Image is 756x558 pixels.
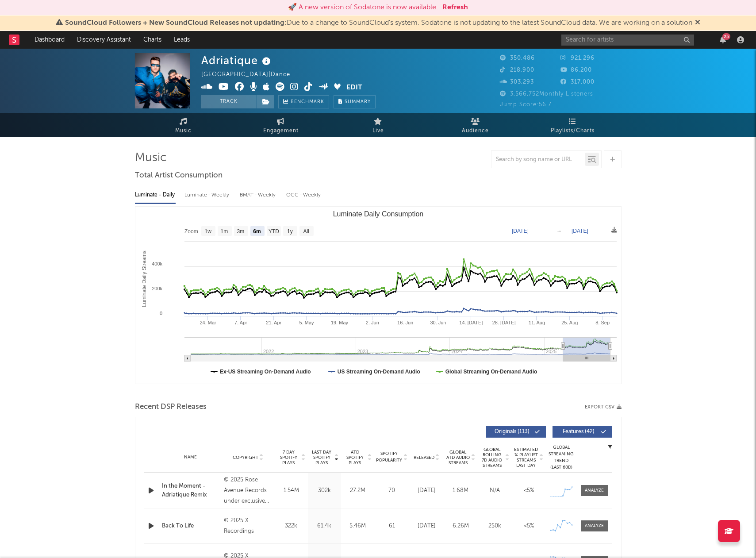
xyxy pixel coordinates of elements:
div: Luminate - Weekly [184,188,231,203]
div: [GEOGRAPHIC_DATA] | Dance [201,69,300,80]
span: Summary [345,100,371,104]
text: 16. Jun [397,320,413,325]
span: 303,293 [500,79,534,85]
span: 7 Day Spotify Plays [277,450,300,466]
div: 61.4k [310,522,339,531]
div: 302k [310,486,339,495]
span: Global ATD Audio Streams [446,450,470,466]
a: Engagement [232,113,330,137]
text: 400k [152,261,162,266]
a: Live [330,113,427,137]
text: Ex-US Streaming On-Demand Audio [220,369,311,375]
span: Benchmark [291,97,324,108]
span: Dismiss [695,19,700,27]
button: Originals(113) [486,426,546,438]
div: 61 [376,522,407,531]
text: YTD [268,228,279,235]
button: Features(42) [553,426,612,438]
span: 218,900 [500,67,534,73]
div: Global Streaming Trend (Last 60D) [548,444,575,471]
span: 921,296 [560,55,595,61]
a: Leads [168,31,196,49]
a: Charts [137,31,168,49]
text: Luminate Daily Streams [141,250,147,307]
div: 5.46M [343,522,372,531]
text: 11. Aug [528,320,545,325]
text: 24. Mar [200,320,216,325]
div: 1.54M [277,486,306,495]
div: 1.68M [446,486,476,495]
input: Search for artists [561,35,694,46]
div: BMAT - Weekly [240,188,277,203]
div: 250k [480,522,510,531]
text: 3m [237,228,244,235]
div: © 2025 X Recordings [224,516,272,537]
a: Music [135,113,232,137]
text: 30. Jun [430,320,446,325]
text: 28. [DATE] [492,320,515,325]
div: 322k [277,522,306,531]
button: Export CSV [585,404,622,410]
a: Back To Life [162,522,220,531]
div: 25 [722,33,730,40]
span: ATD Spotify Plays [343,450,367,466]
div: Adriatique [201,53,273,68]
span: Playlists/Charts [551,126,595,136]
div: OCC - Weekly [286,188,322,203]
text: [DATE] [572,228,588,234]
span: Estimated % Playlist Streams Last Day [514,447,538,468]
text: 5. May [299,320,314,325]
span: Audience [462,126,489,136]
span: 3,566,752 Monthly Listeners [500,91,593,97]
text: 1m [220,228,228,235]
span: Copyright [233,455,258,460]
span: Last Day Spotify Plays [310,450,334,466]
div: 27.2M [343,486,372,495]
span: Engagement [263,126,299,136]
span: SoundCloud Followers + New SoundCloud Releases not updating [65,19,284,27]
a: Playlists/Charts [524,113,622,137]
input: Search by song name or URL [491,156,585,163]
span: 86,200 [560,67,592,73]
text: 2. Jun [365,320,379,325]
div: 6.26M [446,522,476,531]
text: Zoom [184,228,198,235]
span: Live [372,126,384,136]
text: Global Streaming On-Demand Audio [445,369,537,375]
a: Benchmark [278,95,329,108]
text: US Streaming On-Demand Audio [337,369,420,375]
span: 317,000 [560,79,595,85]
span: Global Rolling 7D Audio Streams [480,447,504,468]
a: Dashboard [28,31,71,49]
span: Spotify Popularity [376,450,402,464]
text: 0 [159,311,162,316]
a: In the Moment - Adriatique Remix [162,482,220,499]
div: N/A [480,486,510,495]
text: 6m [253,228,261,235]
button: Edit [346,82,362,93]
div: 🚀 A new version of Sodatone is now available. [288,2,438,13]
div: Name [162,454,220,461]
button: Refresh [442,2,468,13]
span: Jump Score: 56.7 [500,102,552,108]
text: 200k [152,286,162,291]
text: 8. Sep [595,320,610,325]
text: → [556,228,562,234]
span: 350,486 [500,55,535,61]
div: Luminate - Daily [135,188,176,203]
text: All [303,228,309,235]
text: 1y [287,228,293,235]
button: Summary [334,95,376,108]
text: 1w [204,228,211,235]
div: 70 [376,486,407,495]
button: Track [201,95,257,108]
div: [DATE] [412,522,441,531]
a: Discovery Assistant [71,31,137,49]
span: Recent DSP Releases [135,402,207,412]
text: 7. Apr [234,320,247,325]
div: <5% [514,486,544,495]
div: © 2025 Rose Avenue Records under exclusive license to Reprise Records [224,475,272,507]
a: Audience [427,113,524,137]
